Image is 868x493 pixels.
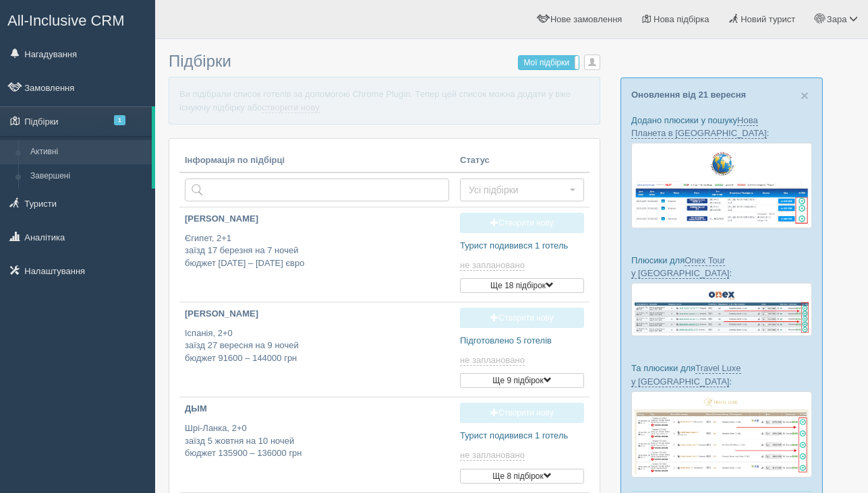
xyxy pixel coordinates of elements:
[460,240,584,253] p: Турист подивився 1 готель
[185,327,449,365] p: Іспанія, 2+0 заїзд 27 вересня на 9 ночей бюджет 91600 – 144000 грн
[460,178,584,201] button: Усі підбірки
[460,373,584,388] button: Ще 9 підбірок
[185,178,449,201] input: Пошук за країною або туристом
[185,308,449,321] p: [PERSON_NAME]
[460,430,584,442] p: Турист подивився 1 готель
[460,469,584,484] button: Ще 8 підбірок
[631,362,812,387] p: Та плюсики для :
[519,56,579,69] label: Мої підбірки
[631,254,812,280] p: Плюсики для :
[24,164,152,189] a: Завершені
[179,397,455,471] a: ДЫМ Шрі-Ланка, 2+0заїзд 5 жовтня на 10 ночейбюджет 135900 – 136000 грн
[631,114,812,139] p: Додано плюсики у пошуку :
[550,14,622,24] span: Нове замовлення
[741,14,795,24] span: Новий турист
[179,207,455,281] a: [PERSON_NAME] Єгипет, 2+1заїзд 17 березня на 7 ночейбюджет [DATE] – [DATE] євро
[631,391,812,478] img: travel-luxe-%D0%BF%D0%BE%D0%B4%D0%B1%D0%BE%D1%80%D0%BA%D0%B0-%D1%81%D1%80%D0%BC-%D0%B4%D0%BB%D1%8...
[460,308,584,328] a: Створити нову
[801,88,809,102] button: Close
[460,403,584,423] a: Створити нову
[460,213,584,233] a: Створити нову
[460,260,527,271] a: не заплановано
[654,14,710,24] span: Нова підбірка
[169,77,600,124] p: Ви підібрали список готелів за допомогою Chrome Plugin. Тепер цей список можна додати у вже існую...
[262,102,319,113] a: створити нову
[460,450,525,461] span: не заплановано
[460,278,584,293] button: Ще 18 підбірок
[460,335,584,348] p: Підготовлено 5 готелів
[631,363,741,387] a: Travel Luxe у [GEOGRAPHIC_DATA]
[460,355,525,366] span: не заплановано
[1,1,154,38] a: All-Inclusive CRM
[169,52,231,70] span: Підбірки
[185,403,449,416] p: ДЫМ
[631,90,746,100] a: Оновлення від 21 вересня
[185,232,449,270] p: Єгипет, 2+1 заїзд 17 березня на 7 ночей бюджет [DATE] – [DATE] євро
[185,422,449,460] p: Шрі-Ланка, 2+0 заїзд 5 жовтня на 10 ночей бюджет 135900 – 136000 грн
[185,213,449,226] p: [PERSON_NAME]
[801,88,809,103] span: ×
[469,183,567,197] span: Усі підбірки
[460,450,527,461] a: не заплановано
[114,115,125,125] span: 1
[631,143,812,228] img: new-planet-%D0%BF%D1%96%D0%B4%D0%B1%D1%96%D1%80%D0%BA%D0%B0-%D1%81%D1%80%D0%BC-%D0%B4%D0%BB%D1%8F...
[631,283,812,336] img: onex-tour-proposal-crm-for-travel-agency.png
[455,149,589,173] th: Статус
[460,260,525,271] span: не заплановано
[24,140,152,164] a: Активні
[460,355,527,366] a: не заплановано
[179,149,455,173] th: Інформація по підбірці
[827,14,847,24] span: Зара
[7,12,125,29] span: All-Inclusive CRM
[179,302,455,376] a: [PERSON_NAME] Іспанія, 2+0заїзд 27 вересня на 9 ночейбюджет 91600 – 144000 грн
